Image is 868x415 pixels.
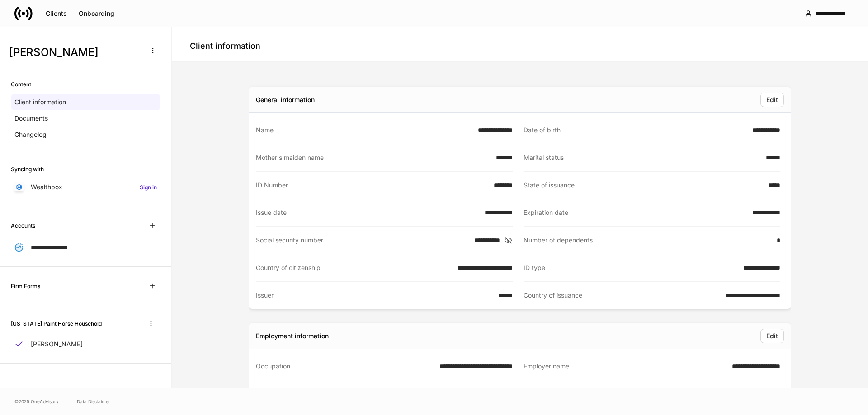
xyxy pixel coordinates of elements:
div: Country of issuance [524,291,720,300]
div: Country of citizenship [256,263,452,272]
a: Changelog [11,126,160,143]
button: Clients [40,6,73,21]
div: Onboarding [79,10,114,17]
button: Onboarding [73,6,120,21]
div: Social security number [256,236,469,245]
div: Employer name [524,362,726,371]
p: [PERSON_NAME] [31,340,83,349]
p: Documents [14,114,48,123]
h3: [PERSON_NAME] [9,45,140,60]
div: Employment information [256,331,329,340]
div: Mother's maiden name [256,153,491,162]
h6: [US_STATE] Paint Horse Household [11,319,102,328]
button: Edit [760,329,784,343]
p: Client information [14,98,66,107]
a: [PERSON_NAME] [11,336,160,352]
div: Name [256,126,472,135]
div: Issuer [256,291,493,300]
h6: Firm Forms [11,282,40,290]
a: WealthboxSign in [11,179,160,195]
button: Edit [760,93,784,107]
a: Client information [11,94,160,110]
div: Clients [46,10,67,17]
a: Documents [11,110,160,126]
div: Marital status [524,153,760,162]
h6: Sign in [140,183,157,191]
div: ID type [524,263,738,272]
div: Edit [766,333,778,339]
div: ID Number [256,181,488,190]
div: Date of birth [524,126,747,135]
div: Occupation [256,362,434,371]
span: © 2025 OneAdvisory [14,398,59,405]
div: Expiration date [524,208,747,217]
h6: Accounts [11,221,35,230]
div: State of issuance [524,181,763,190]
div: Issue date [256,208,479,217]
p: Changelog [14,130,47,139]
div: General information [256,95,315,104]
a: Data Disclaimer [77,398,110,405]
h6: Syncing with [11,165,44,173]
p: Wealthbox [31,182,62,191]
h6: Content [11,80,31,89]
h4: Client information [190,41,260,51]
div: Number of dependents [524,236,771,245]
div: Edit [766,97,778,103]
